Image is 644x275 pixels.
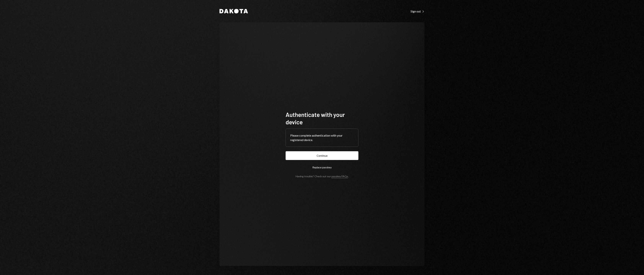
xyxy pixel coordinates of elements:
[286,163,358,172] button: Replace passkey
[286,151,358,160] button: Continue
[290,133,354,142] div: Please complete authentication with your registered device.
[411,9,425,13] a: Sign out
[286,111,358,126] h1: Authenticate with your device
[296,175,349,178] div: Having trouble? Check out our .
[331,175,348,178] a: passkey FAQs
[411,9,425,13] div: Sign out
